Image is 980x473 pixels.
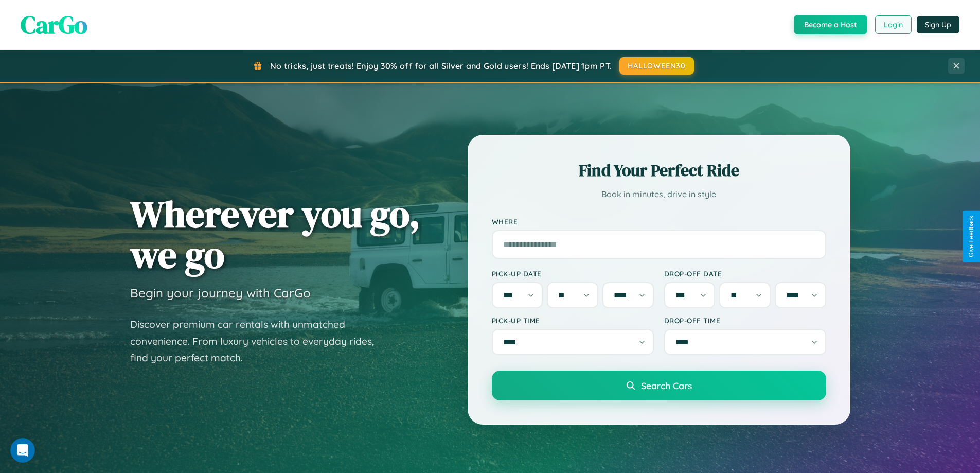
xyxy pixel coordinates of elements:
[492,371,826,400] button: Search Cars
[619,57,694,75] button: HALLOWEEN30
[492,316,654,325] label: Pick-up Time
[130,316,387,366] p: Discover premium car rentals with unmatched convenience. From luxury vehicles to everyday rides, ...
[21,8,87,42] span: CarGo
[492,187,826,202] p: Book in minutes, drive in style
[492,269,654,278] label: Pick-up Date
[794,15,867,34] button: Become a Host
[917,16,959,33] button: Sign Up
[664,316,826,325] label: Drop-off Time
[130,194,420,275] h1: Wherever you go, we go
[664,269,826,278] label: Drop-off Date
[130,285,311,301] h3: Begin your journey with CarGo
[492,217,826,226] label: Where
[875,15,912,34] button: Login
[10,438,35,463] iframe: Intercom live chat
[492,159,826,182] h2: Find Your Perfect Ride
[270,61,612,71] span: No tricks, just treats! Enjoy 30% off for all Silver and Gold users! Ends [DATE] 1pm PT.
[641,380,692,391] span: Search Cars
[968,216,975,257] div: Give Feedback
